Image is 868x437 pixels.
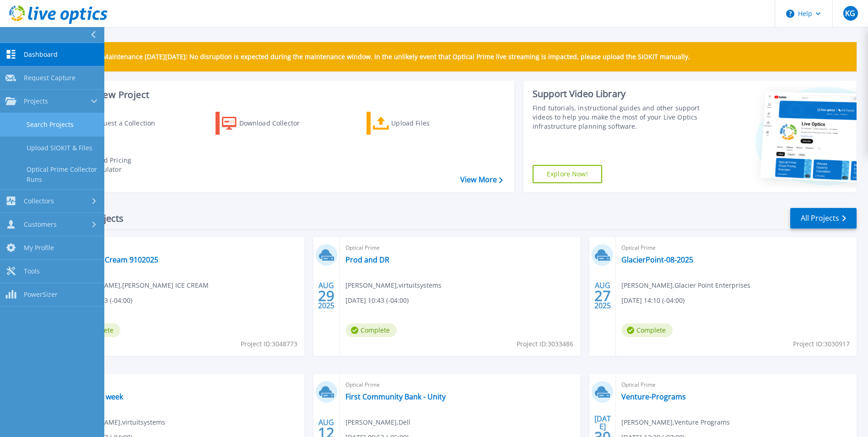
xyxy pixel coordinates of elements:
span: [PERSON_NAME] , Glacier Point Enterprises [621,280,750,290]
a: JTI-VxRail 1week [69,392,123,401]
span: 27 [594,292,611,300]
span: Dashboard [24,50,58,59]
span: [DATE] 14:10 (-04:00) [621,295,685,306]
span: My Profile [24,244,54,252]
span: KG [845,10,855,17]
h3: Start a New Project [65,90,502,100]
span: Complete [621,323,673,337]
div: Download Collector [239,114,313,132]
a: Prod and DR [345,255,389,264]
a: All Projects [790,208,857,229]
span: [PERSON_NAME] , virtuitsystems [69,417,165,427]
a: View More [460,175,503,184]
span: Optical Prime [69,380,299,390]
div: Cloud Pricing Calculator [90,156,163,174]
span: [DATE] 10:43 (-04:00) [345,295,409,306]
span: Project ID: 3033486 [517,339,573,349]
span: Tools [24,267,40,275]
span: Optical Prime [69,243,299,253]
a: Perrys Ice Cream 9102025 [69,255,158,264]
div: AUG 2025 [594,279,611,312]
span: Projects [24,97,48,105]
span: Project ID: 3048773 [241,339,297,349]
span: 12 [318,429,334,437]
div: Request a Collection [91,114,164,132]
span: [PERSON_NAME] , Venture Programs [621,417,730,427]
span: Project ID: 3030917 [793,339,850,349]
a: Request a Collection [65,112,167,135]
a: Venture-Programs [621,392,686,401]
span: [PERSON_NAME] , Dell [345,417,410,427]
a: GlacierPoint-08-2025 [621,255,693,264]
div: AUG 2025 [318,279,335,312]
span: Optical Prime [345,243,575,253]
span: [PERSON_NAME] , virtuitsystems [345,280,442,290]
span: 29 [318,292,334,300]
a: Download Collector [216,112,318,135]
p: Scheduled Maintenance [DATE][DATE]: No disruption is expected during the maintenance window. In t... [68,53,690,60]
a: First Community Bank - Unity [345,392,446,401]
a: Upload Files [367,112,469,135]
a: Explore Now! [533,165,602,183]
div: Support Video Library [533,88,702,100]
div: Find tutorials, instructional guides and other support videos to help you make the most of your L... [533,104,702,131]
span: PowerSizer [24,290,58,299]
span: Request Capture [24,74,75,82]
span: Complete [345,323,397,337]
span: [PERSON_NAME] , [PERSON_NAME] ICE CREAM [69,280,209,290]
a: Cloud Pricing Calculator [65,153,167,176]
span: Optical Prime [621,380,851,390]
div: Upload Files [391,114,464,132]
span: Customers [24,220,57,229]
span: Optical Prime [345,380,575,390]
span: Collectors [24,197,54,205]
span: Optical Prime [621,243,851,253]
